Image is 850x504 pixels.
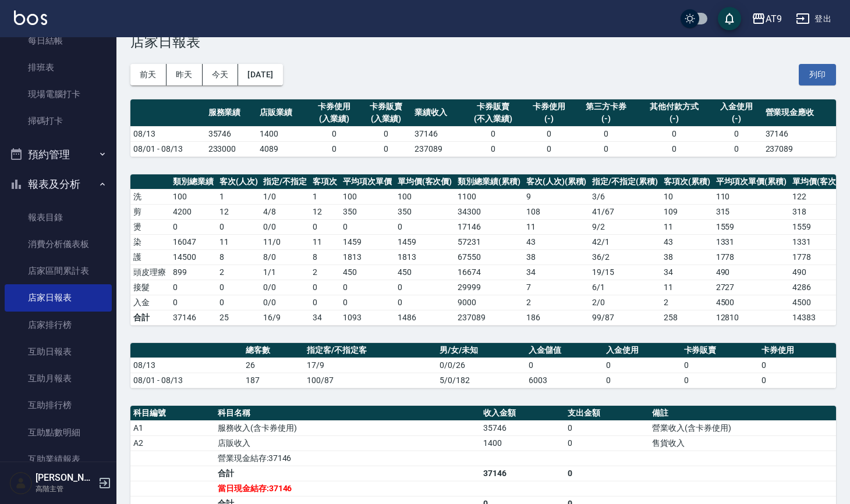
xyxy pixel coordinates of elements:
td: 0 [575,141,637,156]
td: 43 [661,234,713,249]
td: 0 [309,141,360,156]
td: 6003 [526,373,603,388]
th: 業績收入 [412,99,463,127]
td: 店販收入 [215,435,480,451]
td: 10 [661,189,713,204]
td: 4089 [257,141,309,156]
td: 2 [217,264,261,280]
td: 34 [661,264,713,280]
th: 客次(人次) [217,174,261,190]
td: 08/13 [130,358,243,373]
a: 互助業績報表 [5,446,112,473]
th: 營業現金應收 [763,99,836,127]
td: 1093 [340,310,395,325]
td: 0 [170,295,217,310]
td: 11 [523,219,590,234]
td: 0 / 0 [260,295,310,310]
button: [DATE] [238,64,282,85]
th: 科目名稱 [215,406,480,421]
a: 掃碼打卡 [5,108,112,134]
th: 店販業績 [257,99,309,127]
a: 現場電腦打卡 [5,81,112,108]
td: 合計 [130,310,170,325]
td: 1459 [395,234,455,249]
td: 16674 [455,264,523,280]
div: 卡券販賣 [363,101,409,113]
button: 登出 [791,8,836,30]
td: 233000 [206,141,257,156]
td: 8 [310,249,340,264]
td: 1486 [395,310,455,325]
td: 350 [340,204,395,219]
td: 12 [217,204,261,219]
td: 0 [463,141,523,156]
td: 108 [523,204,590,219]
a: 店家區間累計表 [5,258,112,284]
td: 合計 [215,466,480,481]
td: 服務收入(含卡券使用) [215,420,480,435]
div: 第三方卡券 [578,101,635,113]
button: 列印 [799,64,836,85]
td: 0 [526,358,603,373]
td: 1100 [455,189,523,204]
td: 237089 [455,310,523,325]
div: 入金使用 [714,101,760,113]
td: 350 [395,204,455,219]
td: 0 [340,295,395,310]
td: 109 [661,204,713,219]
td: 36 / 2 [589,249,661,264]
div: (-) [526,113,572,125]
td: 1331 [713,234,790,249]
td: 洗 [130,189,170,204]
td: 100 [395,189,455,204]
td: 0 / 0 [260,280,310,295]
td: 0 [759,358,836,373]
td: 0 [395,219,455,234]
td: 0 [395,295,455,310]
h5: [PERSON_NAME] [36,472,95,484]
td: 34 [523,264,590,280]
img: Person [9,471,33,495]
td: 0 [360,141,412,156]
td: 99/87 [589,310,661,325]
td: 0 [637,141,710,156]
td: 237089 [412,141,463,156]
td: 12810 [713,310,790,325]
div: (入業績) [311,113,357,125]
td: 接髮 [130,280,170,295]
td: 100/87 [304,373,437,388]
td: 0 [681,358,759,373]
td: 0 [603,358,681,373]
td: 1778 [713,249,790,264]
td: 染 [130,234,170,249]
td: 0 [360,126,412,141]
button: 前天 [130,64,167,85]
button: 昨天 [167,64,203,85]
td: 37146 [480,466,565,481]
table: a dense table [130,99,836,157]
td: 2727 [713,280,790,295]
td: 8 [217,249,261,264]
td: 0 [565,435,649,451]
th: 平均項次單價 [340,174,395,190]
td: 1559 [713,219,790,234]
th: 服務業績 [206,99,257,127]
td: 0 [637,126,710,141]
td: 16047 [170,234,217,249]
td: 0 [463,126,523,141]
td: 08/13 [130,126,206,141]
th: 類別總業績 [170,174,217,190]
td: 1 / 1 [260,264,310,280]
th: 男/女/未知 [437,343,526,358]
a: 排班表 [5,54,112,81]
th: 客項次(累積) [661,174,713,190]
td: 4200 [170,204,217,219]
div: 卡券販賣 [466,101,520,113]
td: 當日現金結存:37146 [215,481,480,496]
td: 38 [523,249,590,264]
td: 0 [310,219,340,234]
td: 37146 [763,126,836,141]
th: 指定/不指定(累積) [589,174,661,190]
div: AT9 [766,12,782,26]
th: 客項次 [310,174,340,190]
